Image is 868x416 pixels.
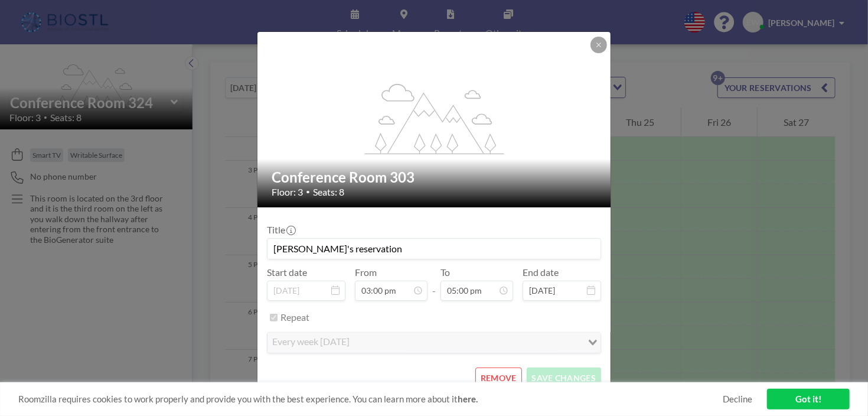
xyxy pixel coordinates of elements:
span: • [306,187,310,196]
button: REMOVE [475,368,522,388]
label: To [440,266,450,278]
span: Seats: 8 [313,186,344,198]
label: Title [267,224,295,236]
span: - [432,271,436,297]
span: Floor: 3 [272,186,303,198]
input: Search for option [353,335,581,350]
label: From [355,266,377,278]
label: End date [523,266,559,278]
g: flex-grow: 1.2; [365,83,504,154]
h2: Conference Room 303 [272,168,598,186]
span: every week [DATE] [270,335,352,350]
label: Repeat [280,311,309,323]
span: Roomzilla requires cookies to work properly and provide you with the best experience. You can lea... [18,394,723,405]
button: SAVE CHANGES [527,368,601,388]
div: Search for option [267,333,601,353]
a: here. [458,394,478,404]
a: Got it! [767,389,850,409]
input: (No title) [267,239,601,259]
label: Start date [267,266,307,278]
a: Decline [723,394,752,405]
